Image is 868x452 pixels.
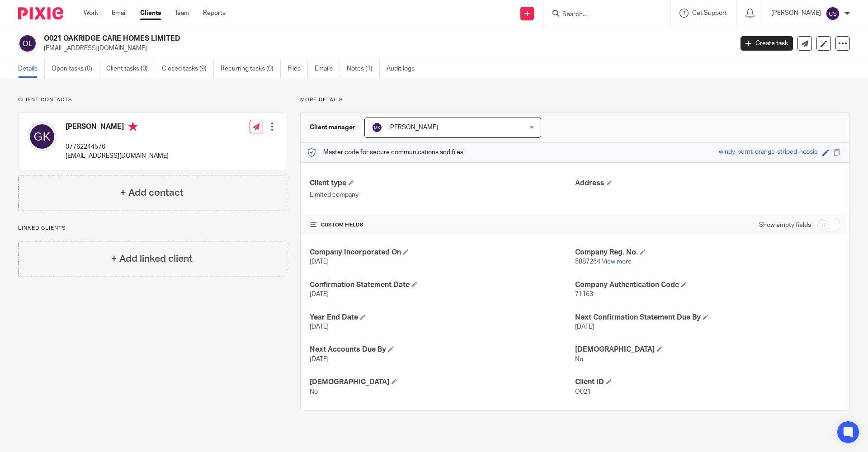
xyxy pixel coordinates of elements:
span: [DATE] [310,324,329,330]
img: svg%3E [826,6,840,21]
img: Pixie [18,7,63,19]
p: Client contacts [18,96,286,104]
span: 71163 [575,291,593,297]
h4: + Add linked client [111,252,193,266]
span: O021 [575,389,591,395]
span: [DATE] [310,356,329,363]
h4: Year End Date [310,313,575,322]
h4: Client ID [575,377,840,387]
img: svg%3E [18,34,37,53]
a: Work [84,9,98,18]
img: svg%3E [28,122,57,151]
h4: Company Incorporated On [310,248,575,257]
a: View more [602,259,632,265]
span: [DATE] [575,324,594,330]
a: Clients [140,9,161,18]
span: [DATE] [310,291,329,297]
span: [DATE] [310,259,329,265]
input: Search [561,11,643,19]
h4: Company Reg. No. [575,248,840,257]
p: Limited company [310,190,575,199]
a: Recurring tasks (0) [221,60,281,78]
span: No [575,356,583,363]
h4: Next Accounts Due By [310,345,575,354]
h4: Confirmation Statement Date [310,280,575,290]
p: [PERSON_NAME] [771,9,821,18]
i: Primary [128,122,137,131]
p: [EMAIL_ADDRESS][DOMAIN_NAME] [44,44,727,53]
p: [EMAIL_ADDRESS][DOMAIN_NAME] [66,151,169,160]
h4: Company Authentication Code [575,280,840,290]
a: Emails [315,60,340,78]
p: More details [300,96,850,104]
p: Master code for secure communications and files [307,148,463,157]
h3: Client manager [310,123,355,132]
h4: CUSTOM FIELDS [310,221,575,229]
h2: O021 OAKRIDGE CARE HOMES LIMITED [44,34,590,43]
a: Create task [741,36,793,51]
p: Linked clients [18,225,286,232]
label: Show empty fields [759,221,811,230]
a: Reports [203,9,226,18]
h4: + Add contact [120,186,184,200]
a: Files [288,60,308,78]
h4: Address [575,179,840,188]
a: Email [112,9,127,18]
a: Closed tasks (9) [162,60,214,78]
img: svg%3E [372,122,382,133]
h4: [PERSON_NAME] [66,122,169,133]
span: No [310,389,318,395]
p: 07762244576 [66,142,169,151]
span: 5887264 [575,259,600,265]
a: Audit logs [387,60,421,78]
a: Team [175,9,189,18]
a: Details [18,60,45,78]
h4: Next Confirmation Statement Due By [575,313,840,322]
a: Client tasks (0) [106,60,155,78]
a: Notes (1) [347,60,380,78]
a: Open tasks (0) [52,60,99,78]
h4: Client type [310,179,575,188]
span: Get Support [692,10,727,16]
h4: [DEMOGRAPHIC_DATA] [310,377,575,387]
div: windy-burnt-orange-striped-nessie [719,147,818,158]
h4: [DEMOGRAPHIC_DATA] [575,345,840,354]
span: [PERSON_NAME] [388,124,438,131]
